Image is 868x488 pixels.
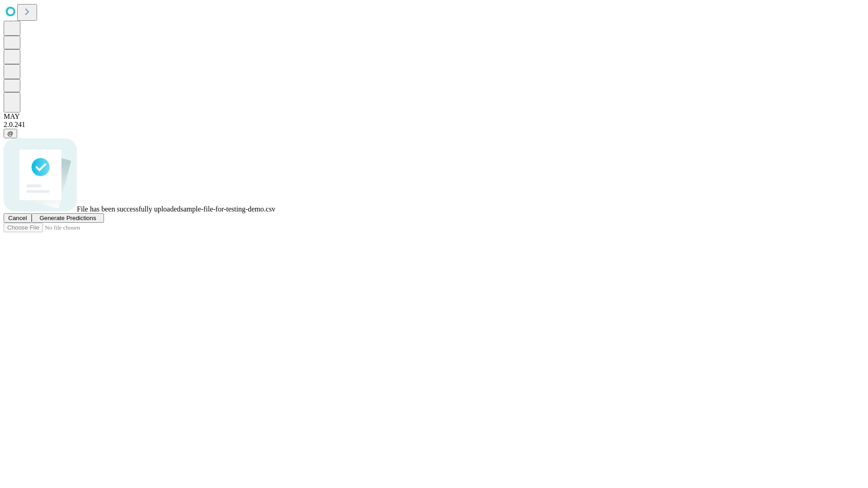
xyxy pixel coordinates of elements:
span: File has been successfully uploaded [77,205,180,213]
span: Cancel [8,215,27,221]
span: Generate Predictions [39,215,96,221]
button: Cancel [4,213,32,223]
span: @ [7,130,14,137]
div: MAY [4,113,864,121]
button: Generate Predictions [32,213,104,223]
div: 2.0.241 [4,121,864,129]
span: sample-file-for-testing-demo.csv [180,205,275,213]
button: @ [4,129,17,138]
